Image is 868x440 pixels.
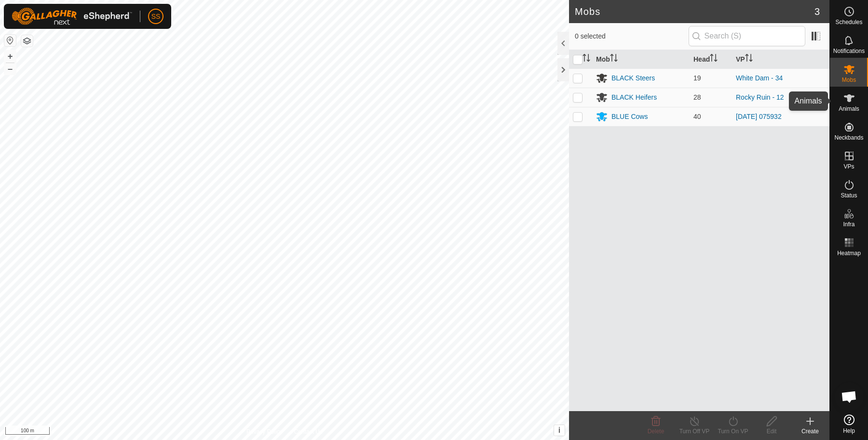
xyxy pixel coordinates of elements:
span: VPs [843,164,854,169]
span: 28 [693,93,701,101]
span: Help [843,428,855,434]
div: BLUE Cows [611,112,648,122]
div: Open chat [835,382,864,411]
span: SS [151,12,161,22]
button: Map Layers [21,35,33,47]
div: Turn On VP [714,427,752,436]
span: Heatmap [837,250,861,256]
a: Privacy Policy [246,427,283,436]
th: Head [690,50,732,69]
img: Gallagher Logo [12,8,132,25]
th: VP [732,50,829,69]
div: Turn Off VP [675,427,714,436]
span: Animals [839,106,859,112]
button: Reset Map [4,35,16,46]
a: [DATE] 075932 [736,113,782,120]
button: i [554,425,565,436]
a: Contact Us [294,427,323,436]
th: Mob [592,50,690,69]
div: BLACK Steers [611,73,655,83]
div: BLACK Heifers [611,92,657,103]
p-sorticon: Activate to sort [710,55,718,63]
a: Rocky Ruin - 12 [736,93,784,101]
p-sorticon: Activate to sort [610,55,618,63]
p-sorticon: Activate to sort [745,55,753,63]
span: 19 [693,74,701,82]
span: Mobs [842,77,856,83]
div: Edit [752,427,791,436]
span: Neckbands [834,135,863,141]
a: Help [830,411,868,438]
span: Notifications [833,48,865,54]
span: Delete [648,428,665,435]
button: – [4,63,16,75]
a: White Dam - 34 [736,74,783,82]
div: Create [791,427,829,436]
span: Status [841,193,857,198]
button: + [4,51,16,62]
span: 40 [693,113,701,120]
span: i [558,426,560,434]
input: Search (S) [689,26,805,46]
span: 3 [814,4,820,19]
span: Schedules [835,19,862,25]
span: Infra [843,221,854,227]
h2: Mobs [575,6,814,17]
span: 0 selected [575,31,689,41]
p-sorticon: Activate to sort [583,55,590,63]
